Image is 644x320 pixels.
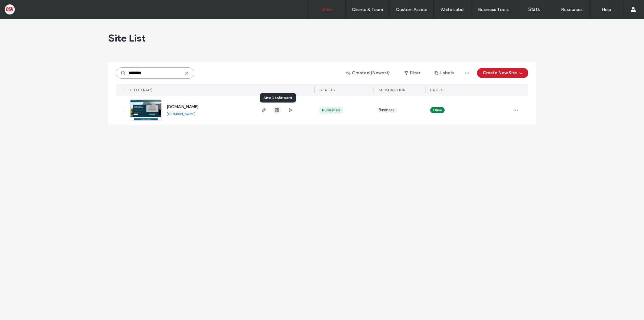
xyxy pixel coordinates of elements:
label: Help [602,7,611,12]
button: Filter [398,68,426,78]
div: Site Dashboard [260,93,296,103]
a: [DOMAIN_NAME] [167,104,198,109]
button: Labels [429,68,459,78]
label: Sites [321,7,332,12]
a: [DOMAIN_NAME] [167,111,196,116]
label: Business Tools [478,7,509,12]
label: Resources [561,7,583,12]
span: Business+ [379,107,397,113]
span: Site List [108,32,146,44]
span: SITES (1/616) [130,88,153,92]
label: White Label [441,7,464,12]
span: LABELS [430,88,443,92]
label: Custom Assets [396,7,427,12]
label: Clients & Team [352,7,383,12]
button: Create New Site [477,68,528,78]
span: SUBSCRIPTION [379,88,405,92]
span: Help [14,4,27,10]
span: STATUS [319,88,335,92]
div: Published [322,107,340,113]
label: Stats [528,7,540,12]
span: Olive [433,107,442,113]
button: Created (Newest) [341,68,396,78]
